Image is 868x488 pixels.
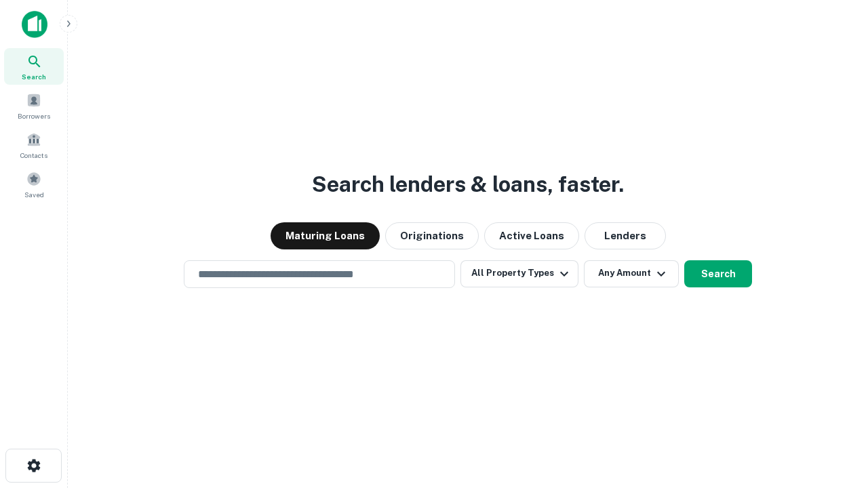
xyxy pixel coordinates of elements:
[22,71,46,82] span: Search
[684,260,752,287] button: Search
[585,222,666,249] button: Lenders
[484,222,579,249] button: Active Loans
[22,11,47,38] img: capitalize-icon.png
[312,168,624,201] h3: Search lenders & loans, faster.
[800,380,868,445] iframe: Chat Widget
[385,222,479,249] button: Originations
[271,222,380,249] button: Maturing Loans
[4,127,64,163] a: Contacts
[584,260,679,287] button: Any Amount
[18,110,50,121] span: Borrowers
[20,150,47,161] span: Contacts
[4,48,64,85] a: Search
[460,260,578,287] button: All Property Types
[4,166,64,203] a: Saved
[24,189,44,200] span: Saved
[4,87,64,124] a: Borrowers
